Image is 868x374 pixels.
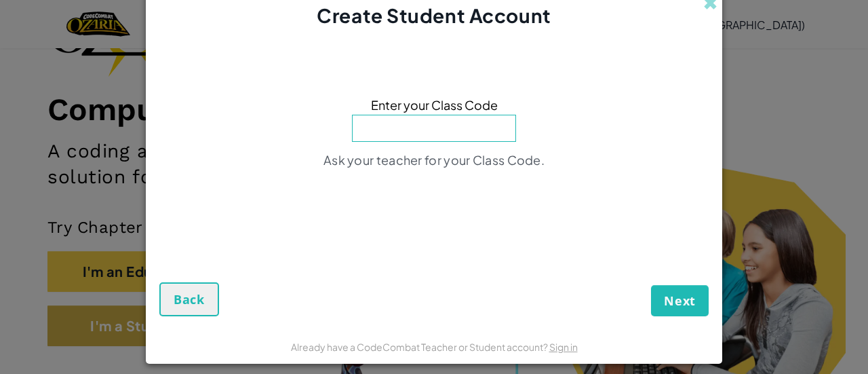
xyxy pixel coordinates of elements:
span: Already have a CodeCombat Teacher or Student account? [291,341,549,353]
button: Next [651,285,709,316]
span: Next [664,293,696,309]
a: Sign in [549,341,578,353]
span: Ask your teacher for your Class Code. [323,152,545,168]
span: Back [174,291,205,307]
span: Enter your Class Code [371,95,498,115]
span: Create Student Account [317,3,551,27]
button: Back [159,282,219,316]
